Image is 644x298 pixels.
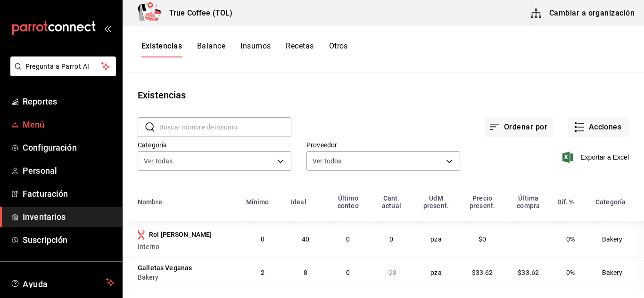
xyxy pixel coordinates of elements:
span: 40 [302,235,309,243]
span: Ver todas [144,156,173,166]
span: 0% [566,269,575,276]
td: Bakery [590,221,644,257]
span: -28 [387,269,396,276]
button: open_drawer_menu [104,24,111,32]
span: Configuración [23,141,115,154]
div: Último conteo [332,194,364,209]
span: 0 [261,235,264,243]
span: 2 [261,269,264,276]
div: Última compra [511,194,545,209]
span: Ayuda [23,277,102,288]
a: Pregunta a Parrot AI [7,68,116,78]
td: pza [413,257,459,288]
div: Bakery [138,273,235,282]
span: $0 [479,235,486,243]
span: Reportes [23,95,115,108]
div: Existencias [138,88,186,102]
div: Nombre [138,198,162,206]
div: navigation tabs [141,41,348,57]
span: Menú [23,118,115,131]
button: Acciones [568,117,629,137]
div: UdM present. [419,194,454,209]
input: Buscar nombre de insumo [159,118,291,137]
span: Pregunta a Parrot AI [25,62,101,72]
button: Insumos [240,41,271,57]
span: 0 [346,235,350,243]
span: 8 [304,269,307,276]
span: 0 [346,269,350,276]
button: Exportar a Excel [564,152,629,163]
div: Dif. % [557,198,574,206]
div: Rol [PERSON_NAME] [149,230,212,239]
span: $33.62 [518,269,539,276]
span: 0% [566,235,575,243]
label: Categoría [138,142,291,148]
button: Balance [197,41,225,57]
div: Mínimo [246,198,269,206]
div: Ideal [291,198,306,206]
td: pza [413,221,459,257]
span: $33.62 [472,269,493,276]
span: 0 [389,235,393,243]
svg: Insumo producido [138,230,145,240]
button: Otros [329,41,348,57]
div: Cant. actual [376,194,407,209]
div: Galletas Veganas [138,263,192,273]
div: Interno [138,242,235,251]
span: Ver todos [313,156,341,166]
button: Ordenar por [485,117,553,137]
span: Inventarios [23,210,115,223]
label: Proveedor [306,142,460,148]
span: Facturación [23,187,115,200]
h3: True Coffee (TOL) [162,8,232,19]
div: Categoría [595,198,626,206]
button: Pregunta a Parrot AI [10,56,116,76]
span: Suscripción [23,234,115,246]
div: Precio present. [465,194,500,209]
button: Recetas [286,41,314,57]
button: Existencias [141,41,182,57]
span: Personal [23,164,115,177]
td: Bakery [590,257,644,288]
